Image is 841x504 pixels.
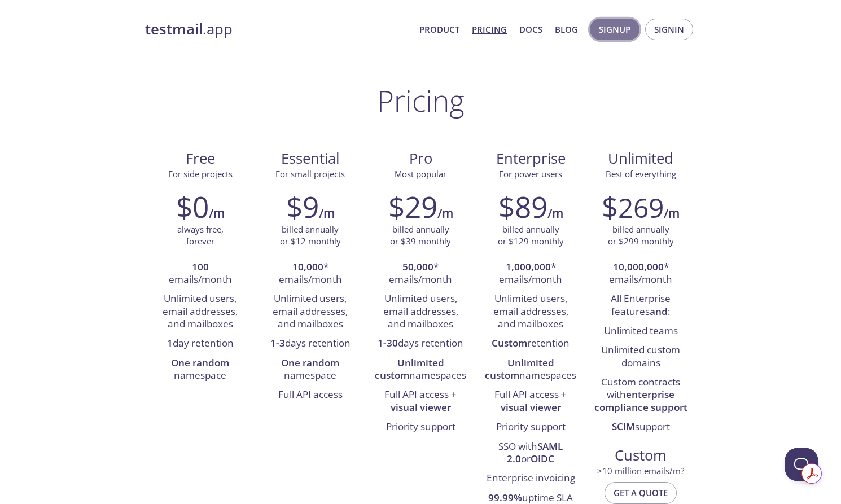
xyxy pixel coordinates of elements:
[145,19,203,39] strong: testmail
[391,401,451,414] strong: visual viewer
[484,258,577,290] li: * emails/month
[499,168,562,179] span: For power users
[612,420,635,433] strong: SCIM
[519,22,542,37] a: Docs
[531,452,554,465] strong: OIDC
[374,354,467,386] li: namespaces
[281,356,339,369] strong: One random
[484,334,577,353] li: retention
[594,290,687,322] li: All Enterprise features :
[594,388,687,413] strong: enterprise compliance support
[176,190,209,223] h2: $0
[154,354,247,386] li: namespace
[506,260,551,273] strong: 1,000,000
[484,418,577,437] li: Priority support
[664,204,680,223] h6: /m
[145,20,410,39] a: testmail.app
[614,485,668,500] span: Get a quote
[595,446,687,465] span: Custom
[484,385,577,418] li: Full API access +
[485,356,554,382] strong: Unlimited custom
[377,84,465,117] h1: Pricing
[374,418,467,437] li: Priority support
[613,260,664,273] strong: 10,000,000
[437,204,453,223] h6: /m
[264,290,357,334] li: Unlimited users, email addresses, and mailboxes
[507,440,563,465] strong: SAML 2.0
[154,258,247,290] li: emails/month
[594,322,687,341] li: Unlimited teams
[650,305,668,318] strong: and
[547,204,563,223] h6: /m
[395,168,446,179] span: Most popular
[402,260,433,273] strong: 50,000
[602,190,664,223] h2: $
[264,354,357,386] li: namespace
[594,418,687,437] li: support
[608,148,673,168] span: Unlimited
[606,168,676,179] span: Best of everything
[154,334,247,353] li: day retention
[594,373,687,418] li: Custom contracts with
[171,356,229,369] strong: One random
[484,354,577,386] li: namespaces
[264,258,357,290] li: * emails/month
[177,223,224,248] p: always free, forever
[264,149,356,168] span: Essential
[264,385,357,405] li: Full API access
[270,336,285,349] strong: 1-3
[280,223,341,248] p: billed annually or $12 monthly
[374,258,467,290] li: * emails/month
[492,336,527,349] strong: Custom
[319,204,335,223] h6: /m
[485,149,577,168] span: Enterprise
[472,22,507,37] a: Pricing
[374,334,467,353] li: days retention
[484,469,577,488] li: Enterprise invoicing
[498,223,564,248] p: billed annually or $129 monthly
[192,260,209,273] strong: 100
[654,22,684,37] span: Signin
[374,149,466,168] span: Pro
[484,290,577,334] li: Unlimited users, email addresses, and mailboxes
[168,168,233,179] span: For side projects
[286,190,319,223] h2: $9
[618,189,664,226] span: 269
[484,437,577,470] li: SSO with or
[645,19,693,40] button: Signin
[419,22,459,37] a: Product
[390,223,451,248] p: billed annually or $39 monthly
[375,356,444,382] strong: Unlimited custom
[594,341,687,373] li: Unlimited custom domains
[374,385,467,418] li: Full API access +
[154,149,246,168] span: Free
[264,334,357,353] li: days retention
[555,22,578,37] a: Blog
[388,190,437,223] h2: $29
[488,491,522,504] strong: 99.99%
[599,22,630,37] span: Signup
[275,168,345,179] span: For small projects
[154,290,247,334] li: Unlimited users, email addresses, and mailboxes
[501,401,561,414] strong: visual viewer
[597,465,684,476] span: > 10 million emails/m?
[785,448,818,481] iframe: Help Scout Beacon - Open
[498,190,547,223] h2: $89
[167,336,173,349] strong: 1
[378,336,398,349] strong: 1-30
[590,19,639,40] button: Signup
[605,482,677,503] button: Get a quote
[608,223,674,248] p: billed annually or $299 monthly
[209,204,225,223] h6: /m
[292,260,323,273] strong: 10,000
[374,290,467,334] li: Unlimited users, email addresses, and mailboxes
[594,258,687,290] li: * emails/month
